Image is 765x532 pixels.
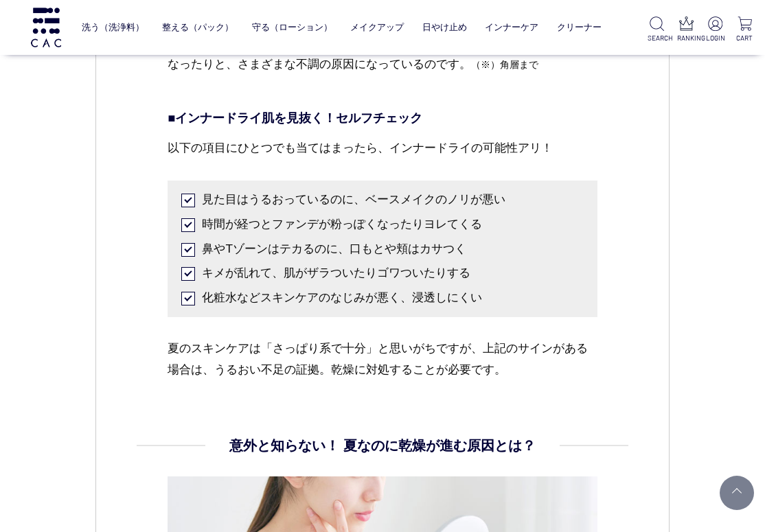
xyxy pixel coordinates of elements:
[29,8,63,47] img: logo
[252,12,332,43] a: 守る（ローション）
[677,16,696,43] a: RANKING
[706,16,724,43] a: LOGIN
[735,33,754,43] p: CART
[350,12,404,43] a: メイクアップ
[181,261,583,282] li: キメが乱れて、肌がザラついたりゴワついたりする
[735,16,754,43] a: CART
[168,338,597,380] p: 夏のスキンケアは「さっぱり系で十分」と思いがちですが、上記のサインがある場合は、うるおい不足の証拠。乾燥に対処することが必要です。
[181,187,583,209] li: 見た目はうるおっているのに、ベースメイクのノリが悪い
[706,33,724,43] p: LOGIN
[677,33,696,43] p: RANKING
[229,435,536,456] h4: 意外と知らない！ 夏なのに乾燥が進む原因とは？
[557,12,602,43] a: クリーナー
[181,212,583,233] li: 時間が経つとファンデが粉っぽくなったりヨレてくる
[648,33,666,43] p: SEARCH
[181,237,583,258] li: 鼻やTゾーンはテカるのに、口もとや頬はカサつく
[485,12,538,43] a: インナーケア
[82,12,144,43] a: 洗う（洗浄料）
[168,109,597,128] p: ■インナードライ肌を見抜く！セルフチェック
[162,12,233,43] a: 整える（パック）
[181,286,583,307] li: 化粧水などスキンケアのなじみが悪く、浸透しにくい
[168,137,597,181] p: 以下の項目にひとつでも当てはまったら、インナードライの可能性アリ！
[648,16,666,43] a: SEARCH
[422,12,467,43] a: 日やけ止め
